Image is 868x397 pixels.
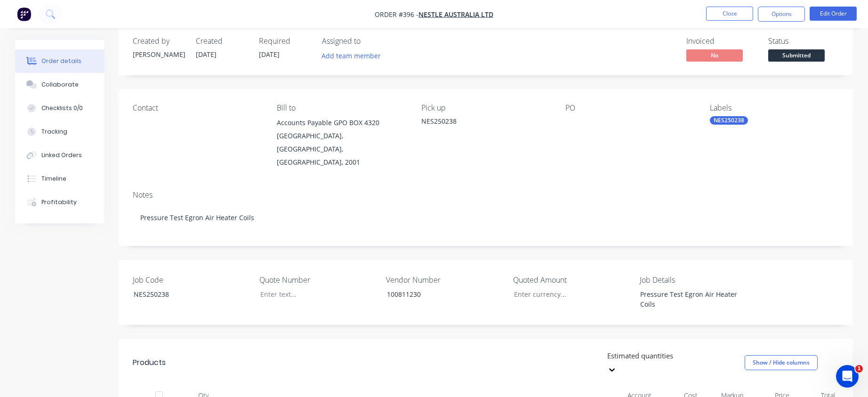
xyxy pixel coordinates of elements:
div: Profitability [41,198,77,206]
input: Enter currency... [506,287,630,302]
span: 1 [855,365,863,373]
div: NES250238 [710,116,748,125]
button: Linked Orders [15,143,104,167]
button: Order details [15,49,104,73]
div: PO [565,103,694,112]
iframe: Intercom live chat [836,365,859,388]
label: Job Code [133,274,250,286]
button: Add team member [322,49,386,62]
div: Order details [41,57,81,65]
div: NES250238 [421,116,550,126]
span: No [686,49,743,61]
label: Job Details [640,274,757,286]
div: Notes [133,191,839,199]
span: Order #396 - [375,10,418,19]
button: Checklists 0/0 [15,96,104,120]
div: Labels [710,103,839,112]
button: Timeline [15,167,104,191]
a: Nestle Australia Ltd [418,10,493,19]
img: Factory [17,7,31,21]
div: Tracking [41,127,67,136]
button: Edit Order [810,7,857,21]
div: Assigned to [322,37,416,46]
div: 100811230 [379,287,497,301]
label: Quote Number [259,274,377,286]
div: Pressure Test Egron Air Heater Coils [633,287,750,311]
span: [DATE] [259,50,280,59]
div: Linked Orders [41,151,82,159]
div: Collaborate [41,80,79,89]
button: Options [758,7,805,22]
button: Submitted [768,49,825,64]
div: Created [196,37,248,46]
label: Quoted Amount [513,274,631,286]
div: Accounts Payable GPO BOX 4320 [277,116,406,129]
span: [DATE] [196,50,217,59]
span: Submitted [768,49,825,61]
div: Timeline [41,175,66,183]
div: Required [259,37,311,46]
button: Profitability [15,191,104,214]
button: Collaborate [15,73,104,96]
div: Pressure Test Egron Air Heater Coils [133,203,839,232]
div: Contact [133,103,262,112]
button: Close [706,7,753,21]
div: [GEOGRAPHIC_DATA], [GEOGRAPHIC_DATA], [GEOGRAPHIC_DATA], 2001 [277,129,406,169]
div: Accounts Payable GPO BOX 4320[GEOGRAPHIC_DATA], [GEOGRAPHIC_DATA], [GEOGRAPHIC_DATA], 2001 [277,116,406,169]
button: Show / Hide columns [745,355,818,370]
div: Invoiced [686,37,757,46]
div: Status [768,37,839,46]
button: Add team member [317,49,386,62]
label: Vendor Number [386,274,504,286]
div: Bill to [277,103,406,112]
div: Pick up [421,103,550,112]
button: Tracking [15,120,104,143]
div: [PERSON_NAME] [133,49,185,59]
div: Products [133,357,166,368]
div: Checklists 0/0 [41,104,83,112]
div: NES250238 [126,287,244,301]
div: Created by [133,37,185,46]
